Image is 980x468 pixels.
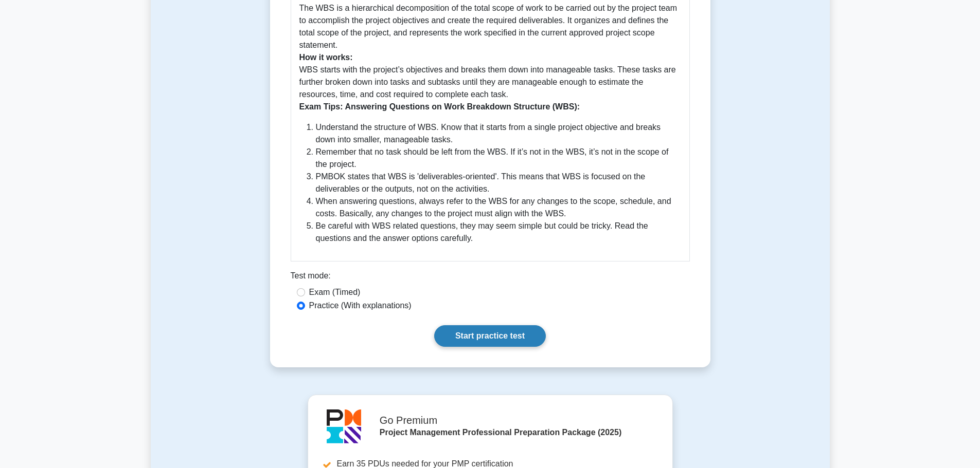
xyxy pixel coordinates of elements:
[316,171,681,195] li: PMBOK states that WBS is 'deliverables-oriented'. This means that WBS is focused on the deliverab...
[299,102,580,111] b: Exam Tips: Answering Questions on Work Breakdown Structure (WBS):
[434,325,546,347] a: Start practice test
[291,270,690,286] div: Test mode:
[316,121,681,146] li: Understand the structure of WBS. Know that it starts from a single project objective and breaks d...
[299,53,353,62] b: How it works:
[316,195,681,220] li: When answering questions, always refer to the WBS for any changes to the scope, schedule, and cos...
[309,299,412,312] label: Practice (With explanations)
[316,220,681,245] li: Be careful with WBS related questions, they may seem simple but could be tricky. Read the questio...
[316,146,681,171] li: Remember that no task should be left from the WBS. If it’s not in the WBS, it’s not in the scope ...
[309,286,361,298] label: Exam (Timed)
